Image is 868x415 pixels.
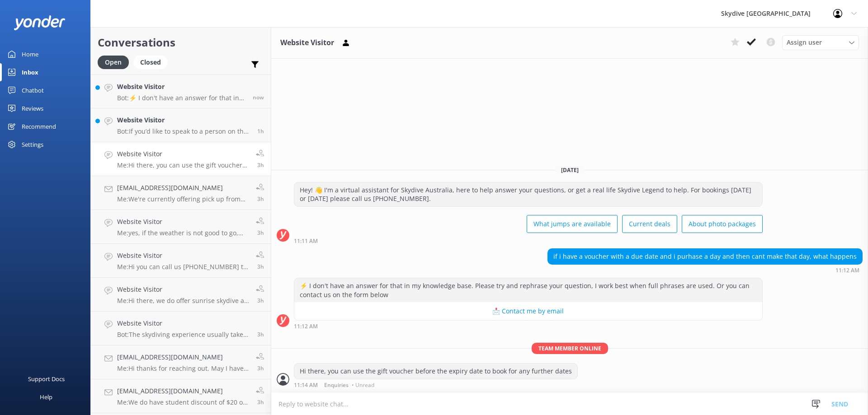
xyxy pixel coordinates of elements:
[117,284,249,294] h4: Website Visitor
[787,37,822,47] span: Assign user
[22,99,43,117] div: Reviews
[91,379,271,413] a: [EMAIL_ADDRESS][DOMAIN_NAME]Me:We do have student discount of $20 off for some drop zone. May I k...
[22,135,43,154] div: Settings
[352,382,374,388] span: • Unread
[324,382,349,388] span: Enquiries
[294,382,318,388] strong: 11:14 AM
[91,210,271,244] a: Website VisitorMe:yes, if the weather is not good to go, our team will contact you to rebook3h
[98,56,129,69] div: Open
[117,195,249,203] p: Me: We're currently offering pick up from the majority of our locations. Please check with our te...
[294,182,762,206] div: Hey! 👋 I'm a virtual assistant for Skydive Australia, here to help answer your questions, or get ...
[257,263,264,270] span: Sep 24 2025 11:07am (UTC +10:00) Australia/Brisbane
[294,323,763,329] div: Sep 24 2025 11:12am (UTC +10:00) Australia/Brisbane
[117,352,249,362] h4: [EMAIL_ADDRESS][DOMAIN_NAME]
[548,249,862,264] div: if i have a voucher with a due date and i purhase a day and then cant make that day, what happens
[547,267,863,273] div: Sep 24 2025 11:12am (UTC +10:00) Australia/Brisbane
[40,388,52,406] div: Help
[294,382,578,388] div: Sep 24 2025 11:14am (UTC +10:00) Australia/Brisbane
[91,278,271,312] a: Website VisitorMe:Hi there, we do offer sunrise skydive at [GEOGRAPHIC_DATA], but not guarantee f...
[117,297,249,305] p: Me: Hi there, we do offer sunrise skydive at [GEOGRAPHIC_DATA], but not guarantee for the sunset ...
[91,108,271,142] a: Website VisitorBot:If you’d like to speak to a person on the Skydive Australia team, please call ...
[117,161,249,169] p: Me: Hi there, you can use the gift voucher before the expiry date to book for any further dates
[22,63,38,81] div: Inbox
[117,318,250,328] h4: Website Visitor
[91,75,271,108] a: Website VisitorBot:⚡ I don't have an answer for that in my knowledge base. Please try and rephras...
[253,93,264,101] span: Sep 24 2025 02:22pm (UTC +10:00) Australia/Brisbane
[527,215,618,233] button: What jumps are available
[91,345,271,379] a: [EMAIL_ADDRESS][DOMAIN_NAME]Me:Hi thanks for reaching out. May I have your voucher code and let m...
[682,215,763,233] button: About photo packages
[257,297,264,304] span: Sep 24 2025 11:06am (UTC +10:00) Australia/Brisbane
[117,183,249,193] h4: [EMAIL_ADDRESS][DOMAIN_NAME]
[133,56,168,69] div: Closed
[91,176,271,210] a: [EMAIL_ADDRESS][DOMAIN_NAME]Me:We're currently offering pick up from the majority of our location...
[294,364,577,379] div: Hi there, you can use the gift voucher before the expiry date to book for any further dates
[91,142,271,176] a: Website VisitorMe:Hi there, you can use the gift voucher before the expiry date to book for any f...
[22,81,44,99] div: Chatbot
[91,244,271,278] a: Website VisitorMe:Hi you can call us [PHONE_NUMBER] to connect to Mission beach team3h
[294,278,762,302] div: ⚡ I don't have an answer for that in my knowledge base. Please try and rephrase your question, I ...
[117,364,249,373] p: Me: Hi thanks for reaching out. May I have your voucher code and let me know what date would you ...
[117,251,249,261] h4: Website Visitor
[257,127,264,135] span: Sep 24 2025 01:03pm (UTC +10:00) Australia/Brisbane
[556,166,584,174] span: [DATE]
[257,364,264,372] span: Sep 24 2025 10:53am (UTC +10:00) Australia/Brisbane
[294,324,318,329] strong: 11:12 AM
[294,302,762,320] button: 📩 Contact me by email
[22,45,38,63] div: Home
[91,312,271,345] a: Website VisitorBot:The skydiving experience usually takes a couple of hours, but you should set a...
[257,229,264,237] span: Sep 24 2025 11:08am (UTC +10:00) Australia/Brisbane
[835,268,859,273] strong: 11:12 AM
[117,82,246,92] h4: Website Visitor
[294,238,318,244] strong: 11:11 AM
[117,94,246,102] p: Bot: ⚡ I don't have an answer for that in my knowledge base. Please try and rephrase your questio...
[117,398,249,406] p: Me: We do have student discount of $20 off for some drop zone. May I know which [GEOGRAPHIC_DATA]...
[117,386,249,396] h4: [EMAIL_ADDRESS][DOMAIN_NAME]
[117,149,249,159] h4: Website Visitor
[532,343,608,354] span: Team member online
[98,34,264,51] h2: Conversations
[117,115,250,125] h4: Website Visitor
[22,117,56,135] div: Recommend
[28,370,65,388] div: Support Docs
[257,331,264,338] span: Sep 24 2025 11:05am (UTC +10:00) Australia/Brisbane
[257,161,264,169] span: Sep 24 2025 11:14am (UTC +10:00) Australia/Brisbane
[117,331,250,339] p: Bot: The skydiving experience usually takes a couple of hours, but you should set aside 4 - 5 hou...
[117,263,249,271] p: Me: Hi you can call us [PHONE_NUMBER] to connect to Mission beach team
[133,57,172,67] a: Closed
[98,57,133,67] a: Open
[14,15,66,30] img: yonder-white-logo.png
[117,229,249,237] p: Me: yes, if the weather is not good to go, our team will contact you to rebook
[117,127,250,135] p: Bot: If you’d like to speak to a person on the Skydive Australia team, please call [PHONE_NUMBER]...
[257,195,264,203] span: Sep 24 2025 11:09am (UTC +10:00) Australia/Brisbane
[294,238,763,244] div: Sep 24 2025 11:11am (UTC +10:00) Australia/Brisbane
[280,37,334,49] h3: Website Visitor
[117,217,249,227] h4: Website Visitor
[622,215,677,233] button: Current deals
[782,35,859,50] div: Assign User
[257,398,264,406] span: Sep 24 2025 10:49am (UTC +10:00) Australia/Brisbane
